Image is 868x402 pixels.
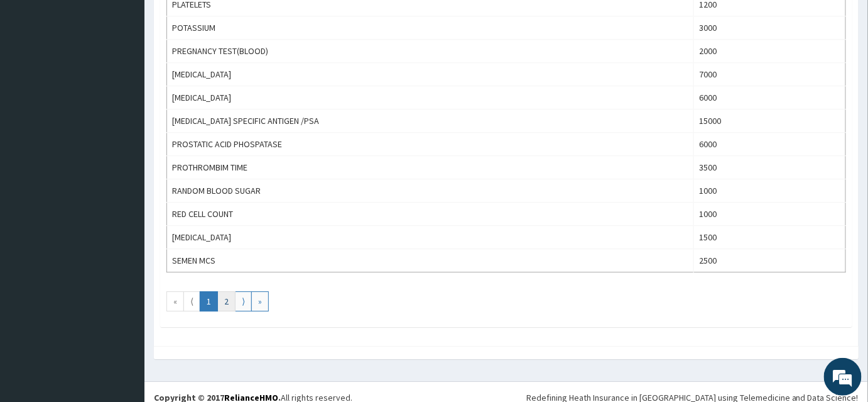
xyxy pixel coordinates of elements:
[694,86,846,109] td: 6000
[167,86,694,109] td: [MEDICAL_DATA]
[167,40,694,63] td: PREGNANCY TEST(BLOOD)
[167,179,694,203] td: RANDOM BLOOD SUGAR
[167,109,694,133] td: [MEDICAL_DATA] SPECIFIC ANTIGEN /PSA
[166,291,184,311] a: Go to first page
[167,203,694,226] td: RED CELL COUNT
[23,63,51,94] img: d_794563401_company_1708531726252_794563401
[167,133,694,156] td: PROSTATIC ACID PHOSPATASE
[694,203,846,226] td: 1000
[167,63,694,86] td: [MEDICAL_DATA]
[65,70,211,87] div: Chat with us now
[167,226,694,249] td: [MEDICAL_DATA]
[6,268,239,312] textarea: Type your message and hit 'Enter'
[251,291,269,311] a: Go to last page
[694,156,846,179] td: 3500
[694,249,846,272] td: 2500
[694,226,846,249] td: 1500
[167,249,694,272] td: SEMEN MCS
[183,291,200,311] a: Go to previous page
[217,291,236,311] a: Go to page number 2
[694,16,846,40] td: 3000
[694,179,846,203] td: 1000
[167,156,694,179] td: PROTHROMBIM TIME
[73,121,173,248] span: We're online!
[694,63,846,86] td: 7000
[694,109,846,133] td: 15000
[694,40,846,63] td: 2000
[200,291,218,311] a: Go to page number 1
[206,6,236,36] div: Minimize live chat window
[694,133,846,156] td: 6000
[235,291,252,311] a: Go to next page
[167,16,694,40] td: POTASSIUM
